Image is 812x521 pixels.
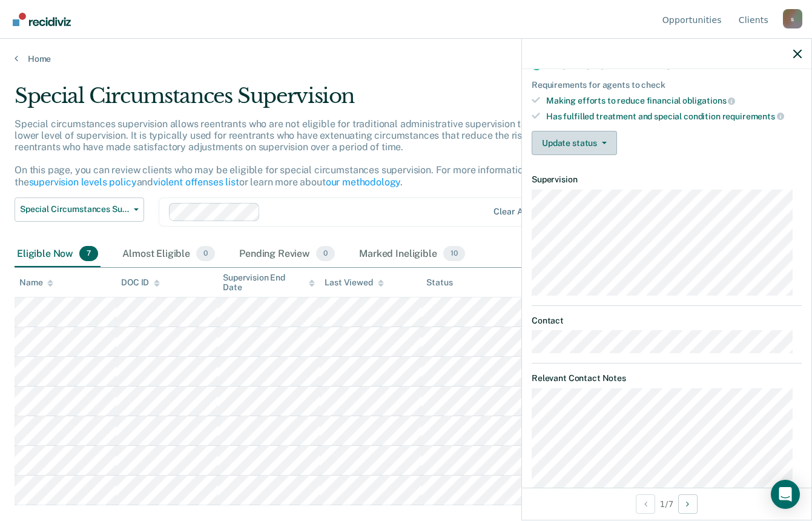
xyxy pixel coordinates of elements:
[237,241,337,268] div: Pending Review
[532,174,802,185] dt: Supervision
[722,111,784,121] span: requirements
[153,176,239,188] a: violent offenses list
[532,80,802,90] div: Requirements for agents to check
[223,273,315,293] div: Supervision End Date
[783,9,802,28] button: Profile dropdown button
[783,9,802,28] div: s
[326,176,401,188] a: our methodology
[121,277,160,288] div: DOC ID
[443,246,465,262] span: 10
[15,84,624,118] div: Special Circumstances Supervision
[522,488,811,520] div: 1 / 7
[532,316,802,326] dt: Contact
[79,246,98,262] span: 7
[426,277,452,288] div: Status
[532,131,617,155] button: Update status
[357,241,467,268] div: Marked Ineligible
[316,246,335,262] span: 0
[196,246,215,262] span: 0
[20,204,129,214] span: Special Circumstances Supervision
[325,277,383,288] div: Last Viewed
[532,373,802,383] dt: Relevant Contact Notes
[120,241,217,268] div: Almost Eligible
[15,241,101,268] div: Eligible Now
[19,277,53,288] div: Name
[546,111,802,122] div: Has fulfilled treatment and special condition
[15,53,797,64] a: Home
[546,95,802,106] div: Making efforts to reduce financial
[493,207,545,217] div: Clear agents
[678,494,698,514] button: Next Opportunity
[13,13,71,26] img: Recidiviz
[771,480,800,509] div: Open Intercom Messenger
[636,494,655,514] button: Previous Opportunity
[29,176,137,188] a: supervision levels policy
[15,118,609,188] p: Special circumstances supervision allows reentrants who are not eligible for traditional administ...
[682,96,735,105] span: obligations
